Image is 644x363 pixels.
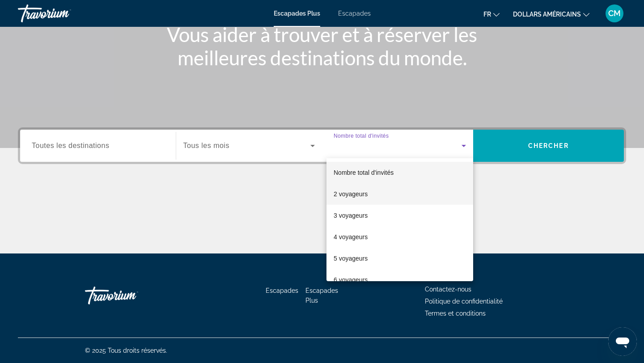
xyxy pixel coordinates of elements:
[334,233,368,241] font: 4 voyageurs
[334,212,368,219] font: 3 voyageurs
[608,327,637,356] iframe: Bouton de lancement de la fenêtre de messagerie
[334,190,368,198] font: 2 voyageurs
[334,276,368,283] font: 6 voyageurs
[334,255,368,262] font: 5 voyageurs
[334,169,394,176] font: Nombre total d'invités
